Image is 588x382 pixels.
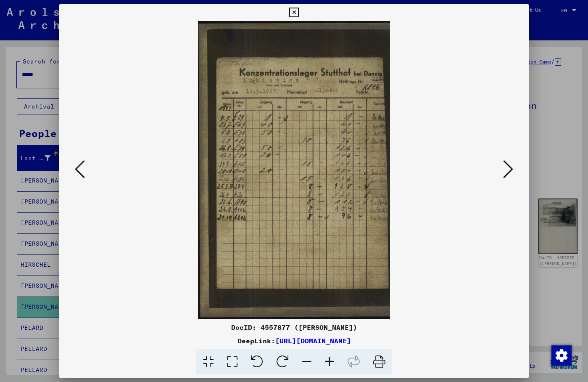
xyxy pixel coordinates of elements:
img: Change consent [551,345,572,366]
div: DocID: 4557877 ([PERSON_NAME]) [59,322,529,332]
a: [URL][DOMAIN_NAME] [275,337,351,345]
div: DeepLink: [59,336,529,346]
img: 001.jpg [87,21,501,319]
div: Change consent [551,345,571,365]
